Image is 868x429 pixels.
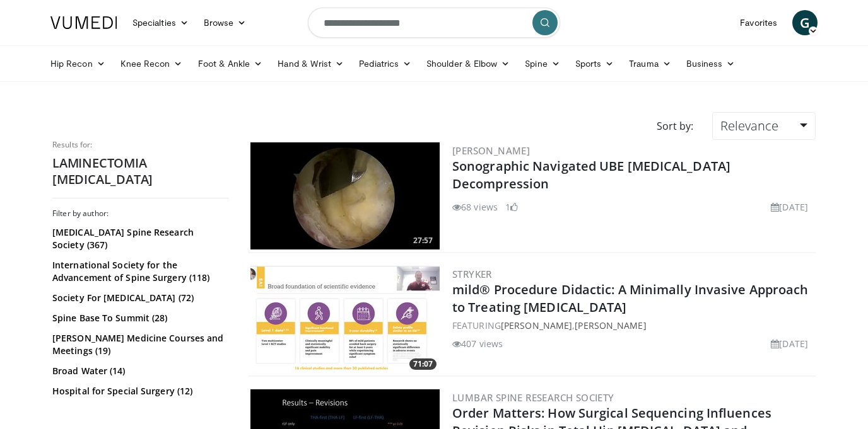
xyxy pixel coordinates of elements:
[732,10,785,35] a: Favorites
[43,51,113,76] a: Hip Recon
[647,112,703,140] div: Sort by:
[52,140,229,150] p: Results for:
[712,112,816,140] a: Relevance
[409,358,437,370] span: 71:07
[452,337,503,350] li: 407 views
[250,266,440,373] a: 71:07
[452,319,813,332] div: FEATURING ,
[125,10,196,35] a: Specialties
[52,312,226,324] a: Spine Base To Summit (28)
[621,51,679,76] a: Trauma
[270,51,351,76] a: Hand & Wrist
[308,8,560,38] input: Search topics, interventions
[452,157,730,192] a: Sonographic Navigated UBE [MEDICAL_DATA] Decompression
[452,268,492,280] a: Stryker
[452,281,809,316] a: mild® Procedure Didactic: A Minimally Invasive Approach to Treating [MEDICAL_DATA]
[113,51,191,76] a: Knee Recon
[52,292,226,304] a: Society For [MEDICAL_DATA] (72)
[575,319,646,331] a: [PERSON_NAME]
[409,235,437,246] span: 27:57
[452,200,498,214] li: 68 views
[50,16,117,29] img: VuMedi Logo
[771,200,808,214] li: [DATE]
[52,365,226,377] a: Broad Water (14)
[250,142,440,249] img: a2e69baa-0b3b-448f-b160-ee1eebc323c3.300x170_q85_crop-smart_upscale.jpg
[679,51,743,76] a: Business
[52,385,226,398] a: Hospital for Special Surgery (12)
[771,337,808,350] li: [DATE]
[452,144,530,157] a: [PERSON_NAME]
[196,10,254,35] a: Browse
[52,332,226,357] a: [PERSON_NAME] Medicine Courses and Meetings (19)
[568,51,622,76] a: Sports
[351,51,419,76] a: Pediatrics
[250,142,440,249] a: 27:57
[52,155,229,188] h2: LAMINECTOMIA [MEDICAL_DATA]
[792,10,818,35] a: G
[419,51,517,76] a: Shoulder & Elbow
[517,51,567,76] a: Spine
[52,259,226,284] a: International Society for the Advancement of Spine Surgery (118)
[720,117,778,134] span: Relevance
[191,51,271,76] a: Foot & Ankle
[505,200,518,214] li: 1
[52,226,226,251] a: [MEDICAL_DATA] Spine Research Society (367)
[52,209,229,219] h3: Filter by author:
[501,319,572,331] a: [PERSON_NAME]
[250,266,440,373] img: 9d4bc2db-bb55-4b2e-be96-a2b6c3db8f79.300x170_q85_crop-smart_upscale.jpg
[452,391,614,404] a: Lumbar Spine Research Society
